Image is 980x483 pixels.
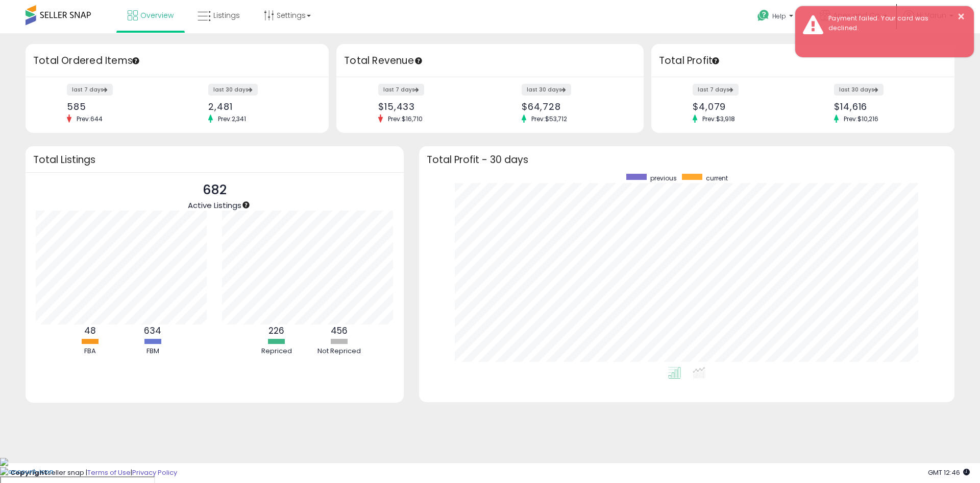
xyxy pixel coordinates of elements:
span: Prev: $53,712 [526,114,572,123]
div: $14,616 [834,101,937,112]
div: 2,481 [208,101,311,112]
div: $4,079 [693,101,795,112]
b: 48 [84,325,96,337]
h3: Total Revenue [344,54,636,68]
div: Not Repriced [309,347,370,356]
span: current [706,174,728,182]
b: 634 [144,325,161,337]
div: $15,433 [378,101,482,112]
b: 226 [268,325,284,337]
div: FBA [59,347,120,356]
div: Tooltip anchor [241,200,251,210]
span: Prev: $3,918 [697,114,740,123]
span: Overview [140,10,174,20]
i: Get Help [757,9,770,22]
div: Tooltip anchor [414,56,423,65]
h3: Total Profit - 30 days [427,156,947,164]
p: 682 [188,180,241,200]
b: 456 [331,325,348,337]
span: Prev: $10,216 [839,114,884,123]
div: 585 [67,101,169,112]
span: Prev: 2,341 [213,114,251,123]
h3: Total Listings [33,156,396,164]
label: last 30 days [834,84,884,96]
label: last 7 days [378,84,424,96]
label: last 7 days [67,84,113,96]
span: Listings [213,10,240,20]
span: Help [772,12,786,20]
button: × [957,10,965,23]
h3: Total Ordered Items [33,54,321,68]
label: last 7 days [693,84,739,96]
span: Prev: 644 [71,114,108,123]
div: Tooltip anchor [711,56,720,65]
span: Active Listings [188,200,241,211]
label: last 30 days [208,84,258,96]
span: Prev: $16,710 [383,114,428,123]
h3: Total Profit [659,54,947,68]
div: FBM [122,347,183,356]
div: Tooltip anchor [131,56,140,65]
div: Repriced [246,347,307,356]
label: last 30 days [522,84,571,96]
a: Help [749,2,803,33]
div: $64,728 [522,101,626,112]
span: previous [650,174,677,182]
div: Payment failed. Your card was declined. [821,14,966,33]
